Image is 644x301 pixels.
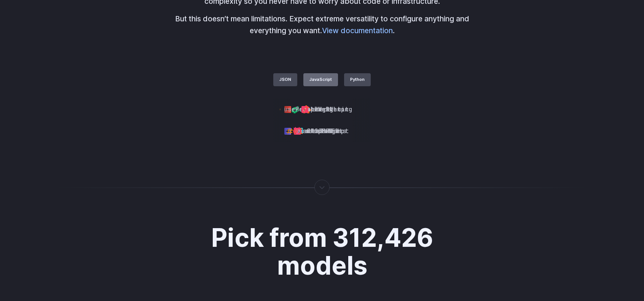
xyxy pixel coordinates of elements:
[311,105,330,114] span: steps
[273,73,297,86] label: JSON
[322,26,393,35] a: View documentation
[164,13,480,36] p: But this doesn’t mean limitations. Expect extreme versatility to configure anything and everythin...
[306,126,341,136] span: scheduler
[344,73,371,86] label: Python
[303,73,338,86] label: JavaScript
[195,224,449,279] h2: Pick from 312,426 models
